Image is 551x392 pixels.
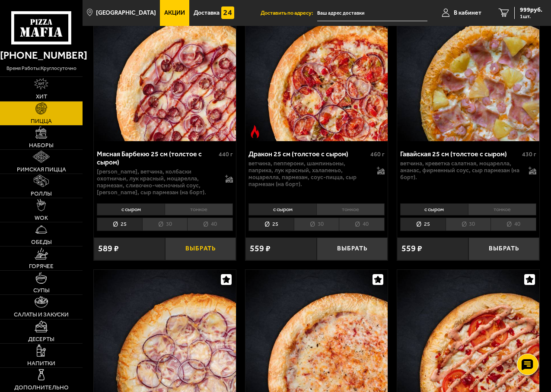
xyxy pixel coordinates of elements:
span: Салаты и закуски [14,312,69,318]
button: Выбрать [468,237,540,260]
img: Острое блюдо [248,125,261,138]
li: 30 [446,218,491,231]
li: 30 [294,218,339,231]
span: Доставить по адресу: [261,10,317,16]
p: ветчина, пепперони, шампиньоны, паприка, лук красный, халапеньо, моцарелла, пармезан, соус-пицца,... [248,160,371,188]
span: Напитки [27,360,55,367]
span: Дополнительно [14,385,69,391]
span: Доставка [194,10,220,16]
img: 15daf4d41897b9f0e9f617042186c801.svg [221,6,234,19]
span: Обеды [31,239,52,245]
li: с сыром [248,203,316,215]
span: Десерты [28,336,54,342]
span: Хит [36,94,47,100]
div: Дракон 25 см (толстое с сыром) [248,150,368,158]
span: Роллы [31,191,52,197]
button: Выбрать [165,237,236,260]
li: с сыром [400,203,468,215]
li: 30 [142,218,188,231]
span: Наборы [29,142,54,149]
span: Супы [33,288,50,294]
span: [GEOGRAPHIC_DATA] [96,10,156,16]
li: с сыром [97,203,165,215]
span: улица Бабушкина, 100, подъезд 3 [317,5,427,21]
span: В кабинет [454,10,481,16]
input: Ваш адрес доставки [317,5,427,21]
li: тонкое [165,203,233,215]
span: 430 г [522,151,536,158]
span: 460 г [370,151,385,158]
span: 589 ₽ [98,244,119,253]
span: 559 ₽ [401,244,422,253]
div: Мясная Барбекю 25 см (толстое с сыром) [97,150,217,166]
p: [PERSON_NAME], ветчина, колбаски охотничьи, лук красный, моцарелла, пармезан, сливочно-чесночный ... [97,168,220,196]
li: тонкое [468,203,536,215]
span: 1 шт. [520,14,542,19]
div: Гавайская 25 см (толстое с сыром) [400,150,520,158]
span: WOK [35,215,48,221]
li: 25 [400,218,446,231]
li: 25 [248,218,294,231]
li: тонкое [316,203,385,215]
li: 40 [187,218,233,231]
span: 999 руб. [520,7,542,13]
li: 40 [490,218,536,231]
span: Пицца [31,118,52,124]
span: Акции [164,10,185,16]
li: 40 [339,218,385,231]
li: 25 [97,218,142,231]
p: ветчина, креветка салатная, моцарелла, ананас, фирменный соус, сыр пармезан (на борт). [400,160,523,181]
span: 440 г [219,151,233,158]
span: Горячее [29,263,54,269]
span: 559 ₽ [250,244,271,253]
button: Выбрать [317,237,388,260]
span: Римская пицца [17,167,66,173]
